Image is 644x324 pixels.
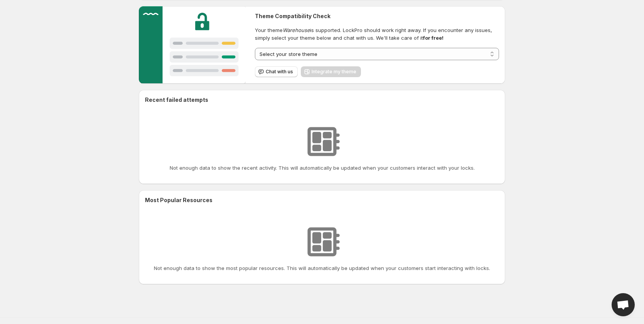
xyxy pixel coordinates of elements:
[145,196,499,204] h2: Most Popular Resources
[423,35,443,41] strong: for free!
[283,27,310,33] em: Warehouse
[255,12,499,20] h2: Theme Compatibility Check
[139,6,246,83] img: Customer support
[266,69,293,75] span: Chat with us
[255,26,499,42] span: Your theme is supported. LockPro should work right away. If you encounter any issues, simply sele...
[170,164,475,172] p: Not enough data to show the recent activity. This will automatically be updated when your custome...
[303,223,341,261] img: No resources found
[255,66,298,77] button: Chat with us
[145,96,208,104] h2: Recent failed attempts
[612,293,635,316] div: Open chat
[303,122,341,161] img: No resources found
[154,264,490,272] p: Not enough data to show the most popular resources. This will automatically be updated when your ...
